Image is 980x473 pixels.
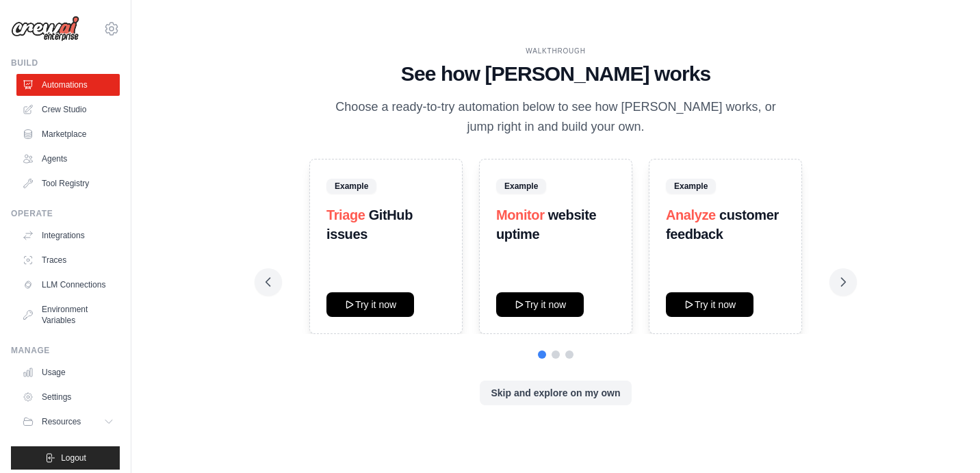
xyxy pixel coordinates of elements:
a: Traces [16,249,120,271]
p: Choose a ready-to-try automation below to see how [PERSON_NAME] works, or jump right in and build... [326,97,786,138]
a: Tool Registry [16,172,120,194]
a: Automations [16,74,120,96]
div: WALKTHROUGH [266,46,846,56]
a: Crew Studio [16,99,120,120]
button: Logout [11,446,120,470]
strong: GitHub issues [326,207,413,242]
span: Example [496,179,546,194]
span: Example [666,179,716,194]
a: Usage [16,361,120,383]
span: Triage [326,207,365,222]
span: Monitor [496,207,545,222]
span: Logout [61,452,86,463]
div: Manage [11,345,120,356]
strong: customer feedback [666,207,779,242]
img: Logo [11,16,79,42]
a: Environment Variables [16,298,120,331]
a: Settings [16,386,120,408]
span: Analyze [666,207,716,222]
a: Marketplace [16,123,120,145]
button: Try it now [496,292,584,317]
button: Resources [16,411,120,433]
button: Skip and explore on my own [480,381,631,405]
a: Integrations [16,225,120,246]
span: Example [326,179,376,194]
h1: See how [PERSON_NAME] works [266,62,846,86]
button: Try it now [666,292,753,317]
div: Operate [11,208,120,219]
span: Resources [42,416,81,427]
a: LLM Connections [16,274,120,296]
a: Agents [16,148,120,170]
button: Try it now [326,292,414,317]
div: Build [11,57,120,68]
